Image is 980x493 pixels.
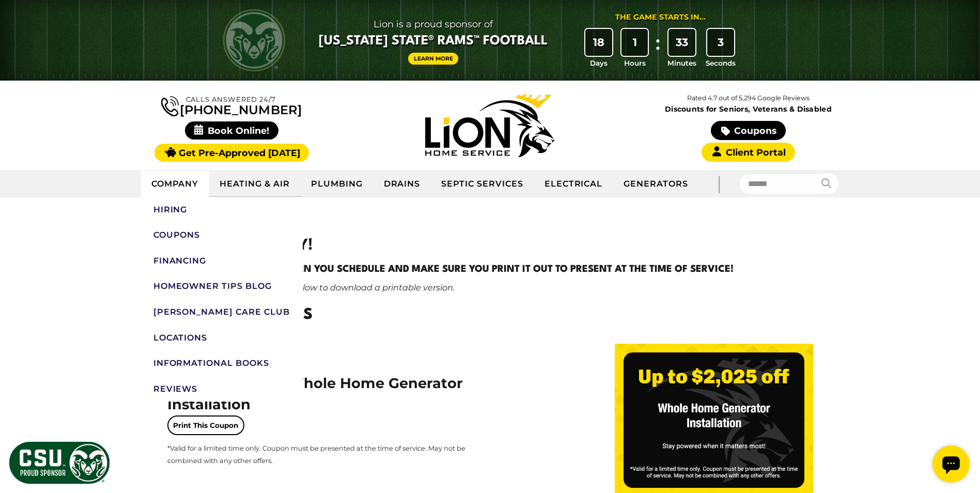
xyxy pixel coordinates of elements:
a: Informational Books [141,350,303,376]
a: Coupons [711,121,785,140]
p: Rated 4.7 out of 5,294 Google Reviews [619,93,877,104]
span: Up to $2,025 off Whole Home Generator Installation [167,375,463,413]
div: 3 [707,29,734,56]
a: Electrical [534,171,614,197]
a: [PERSON_NAME] Care Club [141,299,303,325]
a: Reviews [141,376,303,402]
div: 33 [668,29,695,56]
span: Discounts for Seniors, Veterans & Disabled [621,105,876,113]
a: Plumbing [301,171,374,197]
h2: Current Coupons [159,304,821,327]
img: CSU Rams logo [223,9,285,71]
span: [US_STATE] State® Rams™ Football [319,33,548,50]
a: Heating & Air [209,171,300,197]
a: Hiring [141,197,303,223]
span: *Valid for a limited time only. Coupon must be presented at the time of service. May not be combi... [167,444,465,465]
div: 1 [621,29,648,56]
span: Days [590,58,608,68]
a: Locations [141,325,303,351]
span: Lion is a proud sponsor of [319,16,548,33]
a: Generators [613,171,698,197]
a: Septic Services [431,171,534,197]
a: Coupons [141,222,303,248]
img: Lion Home Service [425,94,554,157]
h4: Mention your coupon when you schedule and make sure you print it out to present at the time of se... [159,262,821,276]
span: Minutes [667,58,696,68]
span: Seconds [706,58,736,68]
a: Company [141,171,210,197]
a: Client Portal [702,143,795,162]
div: 18 [585,29,612,56]
a: Homeowner Tips Blog [141,273,303,299]
a: Drains [374,171,431,197]
span: Book Online! [185,121,278,140]
a: Print This Coupon [167,415,244,435]
div: | [698,170,740,197]
div: The Game Starts in... [615,12,706,23]
em: Click the coupon of your choice below to download a printable version. [159,283,455,292]
img: CSU Sponsor Badge [8,440,111,485]
a: Get Pre-Approved [DATE] [154,144,309,162]
a: [PHONE_NUMBER] [161,94,302,116]
a: Financing [141,248,303,274]
a: Learn More [408,53,459,65]
div: : [652,29,663,69]
span: Hours [624,58,646,68]
div: Open chat widget [4,4,41,41]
